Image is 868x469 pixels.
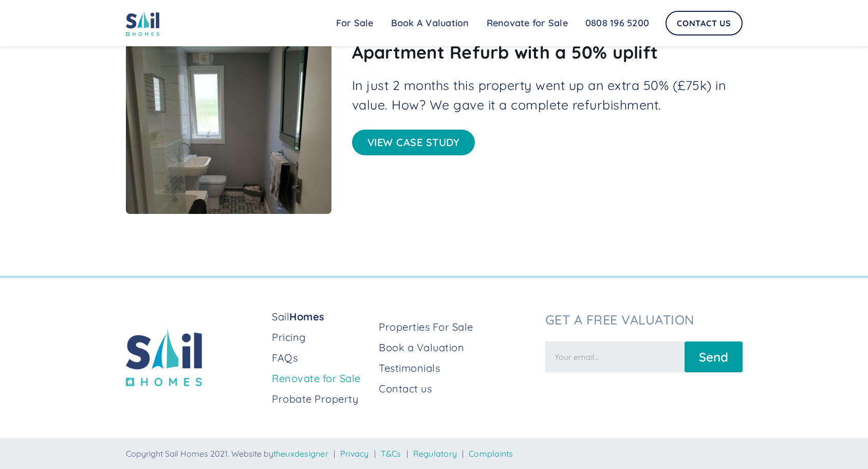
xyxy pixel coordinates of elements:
a: FAQs [272,351,371,365]
a: 0808 196 5200 [577,13,658,33]
a: Contact us [379,382,537,396]
a: SailHomes [272,310,371,324]
img: sail home logo colored [126,10,160,36]
form: Newsletter Form [545,336,743,372]
a: Regulatory [413,448,457,459]
h3: Get a free valuation [545,312,743,328]
img: sail home logo colored [126,328,202,386]
a: For Sale [327,13,382,33]
a: Testimonials [379,361,537,375]
a: Pricing [272,330,371,345]
a: theuxdesigner [273,448,328,459]
a: Contact Us [666,11,743,35]
a: Properties For Sale [379,320,537,334]
p: In just 2 months this property went up an extra 50% (£75k) in value. How? We gave it a complete r... [352,76,743,114]
h2: Apartment Refurb with a 50% uplift [352,39,743,65]
a: Probate Property [272,392,371,406]
strong: Homes [289,310,325,323]
a: Book A Valuation [382,13,478,33]
input: Your email... [545,341,685,372]
a: Renovate for Sale [272,371,371,386]
a: Privacy [340,448,369,459]
a: View case study [352,130,475,155]
a: Renovate for Sale [478,13,577,33]
a: Book a Valuation [379,340,537,355]
a: T&Cs [381,448,401,459]
div: Copyright Sail Homes 2021. Website by | | | | [126,448,743,459]
a: Complaints [469,448,513,459]
input: Send [685,341,743,372]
